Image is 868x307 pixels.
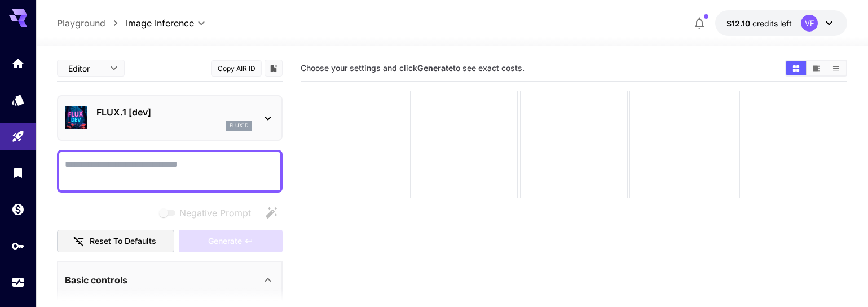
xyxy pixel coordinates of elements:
[11,275,25,290] div: Usage
[785,60,847,77] div: Show media in grid viewShow media in video viewShow media in list view
[801,15,818,32] div: VF
[11,56,25,70] div: Home
[179,206,251,220] span: Negative Prompt
[417,63,453,73] b: Generate
[786,61,806,75] button: Show media in grid view
[96,105,252,119] p: FLUX.1 [dev]
[268,61,279,75] button: Add to library
[11,239,25,253] div: API Keys
[57,16,105,30] a: Playground
[715,10,847,36] button: $12.0957VF
[230,122,249,130] p: flux1d
[11,93,25,107] div: Models
[11,166,25,180] div: Library
[752,19,792,28] span: credits left
[68,63,103,74] span: Editor
[726,17,792,29] div: $12.0957
[301,63,525,73] span: Choose your settings and click to see exact costs.
[157,206,260,220] span: Negative prompts are not compatible with the selected model.
[65,273,127,287] p: Basic controls
[826,61,846,75] button: Show media in list view
[11,130,25,144] div: Playground
[726,19,752,28] span: $12.10
[11,202,25,216] div: Wallet
[126,16,194,30] span: Image Inference
[57,16,126,30] nav: breadcrumb
[807,61,826,75] button: Show media in video view
[57,230,174,253] button: Reset to defaults
[65,266,275,293] div: Basic controls
[65,101,275,135] div: FLUX.1 [dev]flux1d
[211,60,262,77] button: Copy AIR ID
